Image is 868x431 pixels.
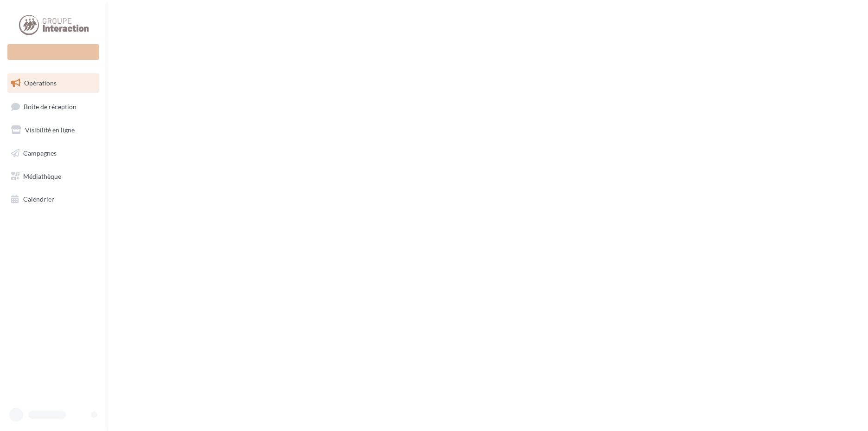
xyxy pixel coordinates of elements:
[6,144,101,163] a: Campagnes
[7,44,99,60] div: Nouvelle campagne
[23,172,61,180] span: Médiathèque
[24,79,57,87] span: Opérations
[6,189,101,209] a: Calendrier
[6,97,101,117] a: Boîte de réception
[23,149,57,157] span: Campagnes
[6,120,101,140] a: Visibilité en ligne
[24,102,77,110] span: Boîte de réception
[6,167,101,186] a: Médiathèque
[23,195,54,203] span: Calendrier
[25,126,75,134] span: Visibilité en ligne
[6,73,101,93] a: Opérations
